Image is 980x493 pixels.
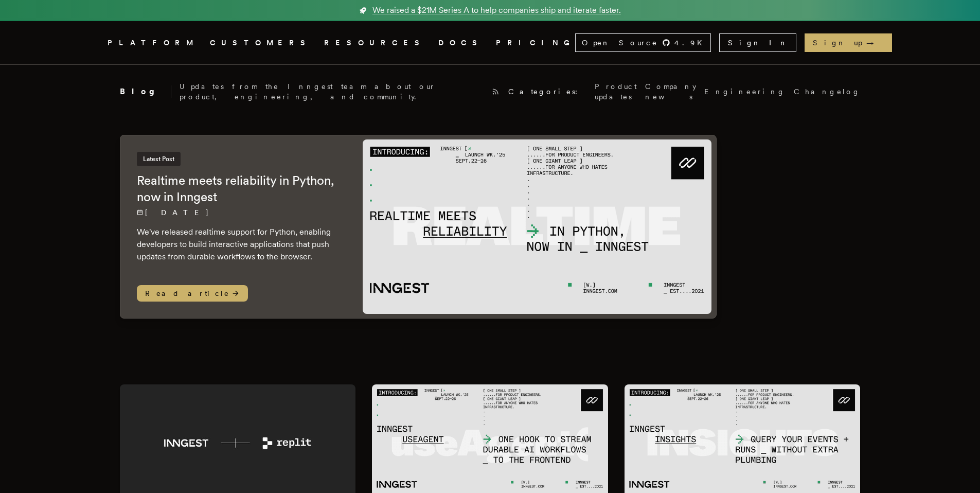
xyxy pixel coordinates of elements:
a: Changelog [794,86,861,97]
button: RESOURCES [324,37,426,49]
a: Product updates [595,81,637,102]
span: 4.9 K [674,38,708,48]
a: DOCS [438,37,484,49]
p: Updates from the Inngest team about our product, engineering, and community. [180,81,484,102]
a: PRICING [496,37,575,49]
span: Open Source [582,38,658,48]
a: Latest PostRealtime meets reliability in Python, now in Inngest[DATE] We've released realtime sup... [120,135,717,319]
a: Sign In [719,33,796,52]
img: Featured image for Realtime meets reliability in Python, now in Inngest blog post [363,139,712,314]
span: We raised a $21M Series A to help companies ship and iterate faster. [372,4,621,16]
a: CUSTOMERS [210,37,312,49]
span: Categories: [508,86,586,97]
button: PLATFORM [108,37,198,49]
a: Engineering [704,86,786,97]
span: Read article [137,285,248,302]
span: Latest Post [137,152,181,166]
a: Sign up [805,33,892,52]
nav: Global [79,21,902,64]
h2: Blog [120,85,171,98]
a: Company news [645,81,696,102]
p: We've released realtime support for Python, enabling developers to build interactive applications... [137,226,342,263]
span: → [866,38,884,48]
h2: Realtime meets reliability in Python, now in Inngest [137,172,342,205]
p: [DATE] [137,207,342,218]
